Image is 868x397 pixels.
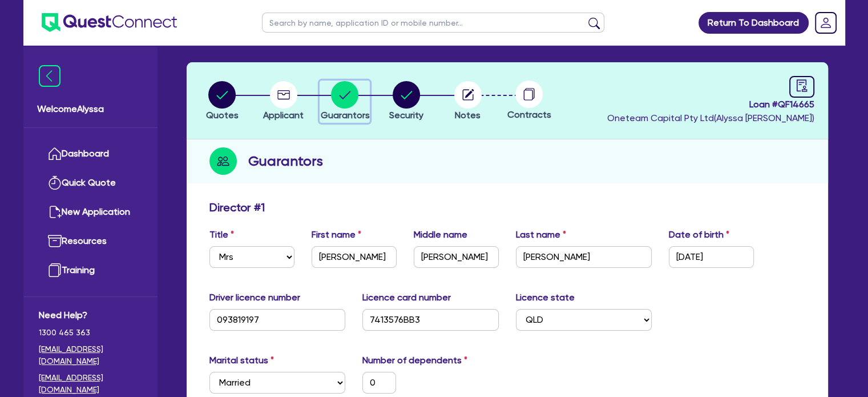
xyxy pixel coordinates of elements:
span: Applicant [263,110,304,121]
span: Contracts [507,109,551,120]
img: icon-menu-close [39,65,60,87]
label: Last name [516,228,566,242]
label: First name [312,228,361,242]
span: 1300 465 363 [39,327,142,339]
h3: Director # 1 [209,200,265,214]
label: Title [209,228,234,242]
a: New Application [39,198,142,227]
label: Number of dependents [362,354,467,367]
img: quest-connect-logo-blue [42,13,177,32]
span: Need Help? [39,308,142,322]
span: Welcome Alyssa [37,102,144,116]
img: new-application [48,205,62,219]
a: Dashboard [39,139,142,169]
a: Return To Dashboard [699,12,809,34]
a: audit [789,76,814,98]
a: [EMAIL_ADDRESS][DOMAIN_NAME] [39,343,142,367]
button: Applicant [263,81,304,123]
span: Oneteam Capital Pty Ltd ( Alyssa [PERSON_NAME] ) [607,113,814,123]
span: Loan # QF14665 [607,98,814,111]
span: Guarantors [320,110,369,121]
a: Quick Quote [39,169,142,198]
input: DD / MM / YYYY [669,246,754,268]
button: Security [389,81,424,123]
img: step-icon [209,147,237,175]
img: quick-quote [48,176,62,190]
span: Security [389,110,423,121]
label: Licence state [516,291,575,304]
h2: Guarantors [248,151,323,171]
span: Quotes [206,110,239,121]
span: Notes [455,110,481,121]
a: Training [39,256,142,285]
input: Search by name, application ID or mobile number... [262,13,604,33]
label: Licence card number [362,291,451,304]
a: Resources [39,227,142,256]
img: training [48,263,62,277]
label: Date of birth [669,228,729,242]
button: Guarantors [320,81,370,123]
button: Quotes [205,81,239,123]
img: resources [48,234,62,248]
span: audit [796,79,808,92]
label: Middle name [414,228,467,242]
button: Notes [454,81,482,123]
a: Dropdown toggle [811,8,841,38]
label: Marital status [209,354,274,367]
label: Driver licence number [209,291,300,304]
a: [EMAIL_ADDRESS][DOMAIN_NAME] [39,372,142,396]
